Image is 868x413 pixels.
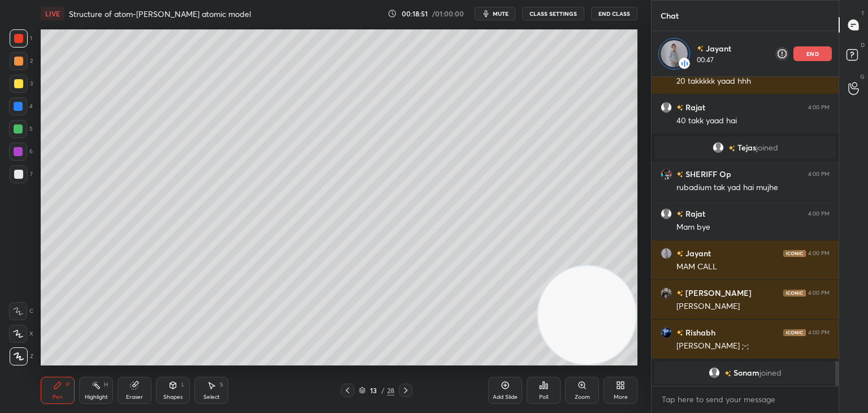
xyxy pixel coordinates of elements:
[203,394,220,400] div: Select
[10,165,33,183] div: 7
[381,387,385,394] div: /
[676,251,683,257] img: no-rating-badge.077c3623.svg
[591,7,637,20] button: End Class
[676,182,830,193] div: rubadium tak yad hai mujhe
[679,58,690,69] img: rah-connected.409a49fa.svg
[683,247,711,259] h6: Jayant
[493,394,518,400] div: Add Slide
[661,247,672,259] img: 97dcf5d810574ba9bd714d941c438474.jpg
[522,7,584,20] button: CLASS SETTINGS
[676,341,830,352] div: [PERSON_NAME] ;-;
[728,145,735,151] img: no-rating-badge.077c3623.svg
[104,382,108,388] div: H
[676,211,683,217] img: no-rating-badge.077c3623.svg
[861,41,865,49] p: D
[808,170,830,177] div: 4:00 PM
[539,394,548,400] div: Poll
[676,330,683,336] img: no-rating-badge.077c3623.svg
[806,51,819,57] p: end
[661,101,672,113] img: default.png
[676,171,683,178] img: no-rating-badge.077c3623.svg
[661,40,688,67] img: 97dcf5d810574ba9bd714d941c438474.jpg
[10,52,33,70] div: 2
[709,367,720,378] img: default.png
[676,261,830,273] div: MAM CALL
[387,385,394,395] div: 28
[10,75,33,93] div: 3
[181,382,185,388] div: L
[9,143,33,161] div: 6
[41,7,64,20] div: LIVE
[756,143,778,152] span: joined
[676,290,683,296] img: no-rating-badge.077c3623.svg
[66,382,70,388] div: P
[676,222,830,233] div: Mam bye
[9,325,33,343] div: X
[724,370,731,376] img: no-rating-badge.077c3623.svg
[683,208,705,220] h6: Rajat
[683,168,731,180] h6: SHERIFF Op
[861,9,865,18] p: T
[676,76,830,87] div: 20 takkkkk yaad hhh
[706,43,731,54] p: Jayant
[808,104,830,110] div: 4:00 PM
[10,29,32,48] div: 1
[9,120,33,138] div: 5
[808,210,830,217] div: 4:00 PM
[661,208,672,219] img: default.png
[683,326,715,338] h6: Rishabh
[697,55,734,64] p: 00:47
[676,105,683,111] img: no-rating-badge.077c3623.svg
[661,168,672,179] img: cc0362c7c25f44b98ccbbd7424754438.jpg
[697,45,704,52] img: no-rating-badge.077c3623.svg
[69,8,251,19] h4: Structure of atom-[PERSON_NAME] atomic model
[759,368,782,377] span: joined
[9,97,33,115] div: 4
[493,10,509,18] span: mute
[737,143,756,152] span: Tejas
[783,249,806,256] img: iconic-dark.1390631f.png
[575,394,590,400] div: Zoom
[85,394,108,400] div: Highlight
[9,302,33,320] div: C
[53,394,63,400] div: Pen
[808,289,830,296] div: 4:00 PM
[163,394,183,400] div: Shapes
[676,301,830,312] div: [PERSON_NAME]
[368,387,379,394] div: 13
[808,249,830,256] div: 4:00 PM
[713,142,724,153] img: default.png
[10,347,33,365] div: Z
[808,329,830,335] div: 4:00 PM
[661,287,672,298] img: 8b30d8e1c7ab459a8d98218498712a7e.jpg
[475,7,515,20] button: mute
[652,1,688,31] p: Chat
[676,115,830,127] div: 40 takk yaad hai
[220,382,223,388] div: S
[683,101,705,113] h6: Rajat
[661,326,672,338] img: 913d2485939b4bf68454734d69dff303.jpg
[783,289,806,296] img: iconic-dark.1390631f.png
[614,394,628,400] div: More
[126,394,143,400] div: Eraser
[783,329,806,335] img: iconic-dark.1390631f.png
[683,287,752,299] h6: [PERSON_NAME]
[860,72,865,81] p: G
[734,368,759,377] span: Sonam
[652,77,839,386] div: grid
